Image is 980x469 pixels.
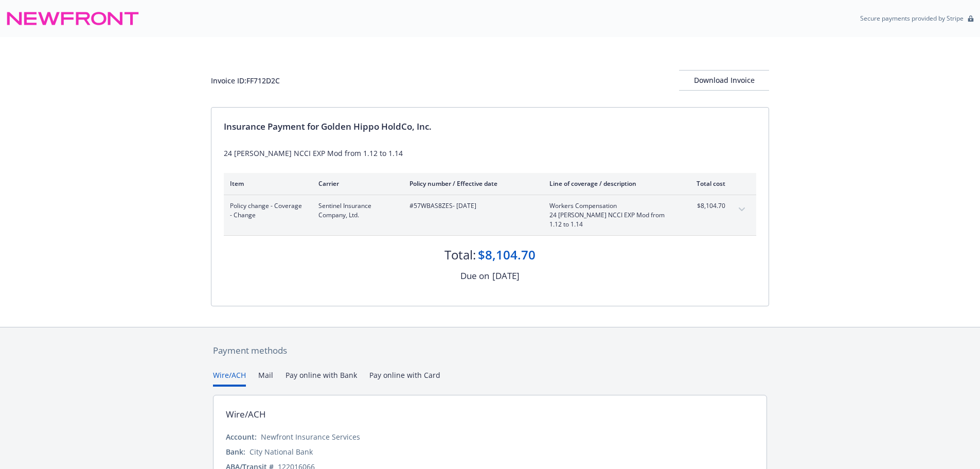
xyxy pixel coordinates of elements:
button: expand content [734,201,750,218]
div: $8,104.70 [478,246,536,264]
div: City National Bank [250,446,313,457]
div: Wire/ACH [226,408,266,421]
div: Insurance Payment for Golden Hippo HoldCo, Inc. [224,120,756,133]
button: Pay online with Card [369,370,440,387]
div: Download Invoice [679,71,769,90]
span: Workers Compensation24 [PERSON_NAME] NCCI EXP Mod from 1.12 to 1.14 [549,201,670,229]
div: Due on [460,269,489,283]
button: Pay online with Bank [286,370,357,387]
div: Invoice ID: FF712D2C [211,75,280,86]
div: Total: [444,246,476,264]
p: Secure payments provided by Stripe [860,14,964,23]
div: 24 [PERSON_NAME] NCCI EXP Mod from 1.12 to 1.14 [224,148,756,159]
span: Workers Compensation [549,201,670,211]
div: Policy change - Coverage - ChangeSentinel Insurance Company, Ltd.#57WBAS8ZES- [DATE]Workers Compe... [224,195,756,235]
button: Download Invoice [679,70,769,91]
span: $8,104.70 [687,201,725,211]
button: Wire/ACH [213,370,246,387]
div: Newfront Insurance Services [261,431,360,442]
div: Account: [226,431,257,442]
button: Mail [258,370,273,387]
div: Carrier [318,179,393,188]
span: Sentinel Insurance Company, Ltd. [318,201,393,220]
div: Bank: [226,446,245,457]
div: Policy number / Effective date [409,179,533,188]
span: #57WBAS8ZES - [DATE] [409,201,533,211]
div: Total cost [687,179,725,188]
div: Item [230,179,302,188]
div: Line of coverage / description [549,179,670,188]
span: Policy change - Coverage - Change [230,201,302,220]
div: [DATE] [492,269,520,283]
span: 24 [PERSON_NAME] NCCI EXP Mod from 1.12 to 1.14 [549,211,670,229]
div: Payment methods [213,344,767,357]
